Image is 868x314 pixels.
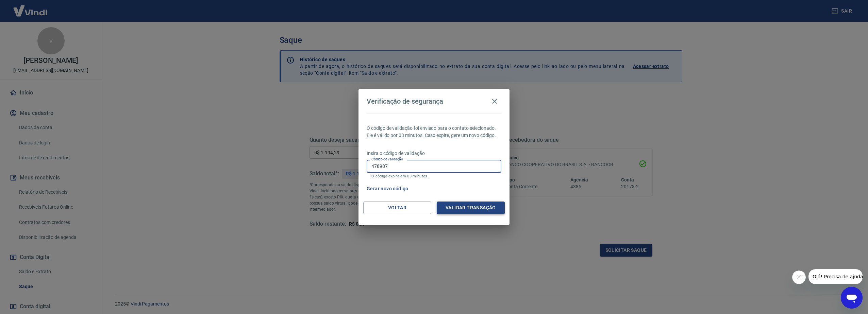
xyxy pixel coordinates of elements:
[371,174,497,178] p: O código expira em 03 minutos.
[364,182,411,195] button: Gerar novo código
[367,97,443,105] h4: Verificação de segurança
[363,202,431,214] button: Voltar
[371,157,403,162] label: Código de validação
[792,271,806,284] iframe: Fechar mensagem
[367,150,501,157] p: Insira o código de validação
[437,202,505,214] button: Validar transação
[808,269,863,284] iframe: Mensagem da empresa
[367,125,501,139] p: O código de validação foi enviado para o contato selecionado. Ele é válido por 03 minutos. Caso e...
[4,5,57,10] span: Olá! Precisa de ajuda?
[841,287,863,309] iframe: Botão para abrir a janela de mensagens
